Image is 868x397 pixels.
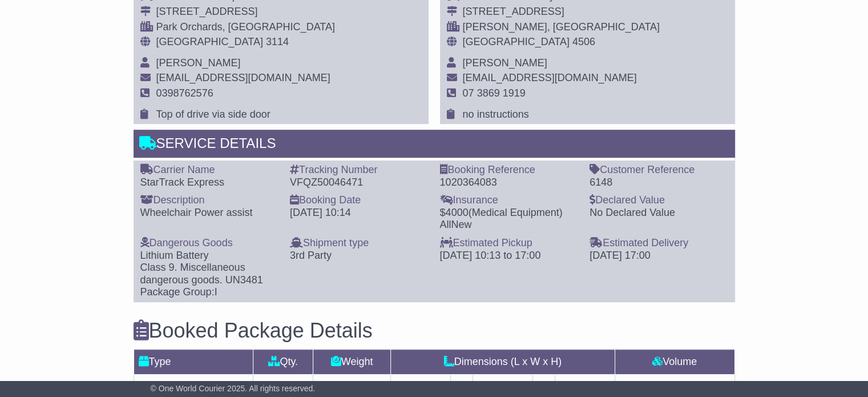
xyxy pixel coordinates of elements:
[590,194,728,207] div: Declared Value
[463,87,526,99] span: 07 3869 1919
[290,207,429,219] div: [DATE] 10:14
[313,349,391,374] td: Weight
[140,237,279,250] div: Dangerous Goods
[156,109,271,120] span: Top of drive via side door
[266,36,289,47] span: 3114
[440,194,579,207] div: Insurance
[140,164,279,177] div: Carrier Name
[156,72,330,83] span: [EMAIL_ADDRESS][DOMAIN_NAME]
[156,6,335,18] div: [STREET_ADDRESS]
[134,319,735,342] h3: Booked Package Details
[290,177,429,189] div: VFQZ50046471
[290,237,429,250] div: Shipment type
[463,57,547,69] span: [PERSON_NAME]
[225,274,263,286] span: UN3481
[156,21,335,34] div: Park Orchards, [GEOGRAPHIC_DATA]
[290,250,332,261] span: 3rd Party
[134,130,735,161] div: Service Details
[440,177,579,189] div: 1020364083
[463,109,529,120] span: no instructions
[590,177,728,189] div: 6148
[151,384,316,393] span: © One World Courier 2025. All rights reserved.
[440,250,579,262] div: [DATE] 10:13 to 17:00
[463,6,700,18] div: [STREET_ADDRESS]
[391,349,615,374] td: Dimensions (L x W x H)
[156,57,241,69] span: [PERSON_NAME]
[140,207,279,219] div: Wheelchair Power assist
[463,21,700,34] div: [PERSON_NAME], [GEOGRAPHIC_DATA]
[253,349,313,374] td: Qty.
[446,207,469,218] span: 4000
[140,194,279,207] div: Description
[463,36,570,47] span: [GEOGRAPHIC_DATA]
[140,250,209,261] span: Lithium Battery
[590,164,728,177] div: Customer Reference
[156,36,263,47] span: [GEOGRAPHIC_DATA]
[572,36,595,47] span: 4506
[290,194,429,207] div: Booking Date
[590,237,728,250] div: Estimated Delivery
[615,349,734,374] td: Volume
[134,349,253,374] td: Type
[689,379,694,388] sup: 3
[156,87,213,99] span: 0398762576
[440,164,579,177] div: Booking Reference
[590,207,728,219] div: No Declared Value
[140,262,245,286] span: Class 9. Miscellaneous dangerous goods.
[440,207,579,231] div: $ ( )
[215,286,217,298] span: I
[140,286,279,299] div: Package Group:
[440,237,579,250] div: Estimated Pickup
[590,250,728,262] div: [DATE] 17:00
[140,177,279,189] div: StarTrack Express
[463,72,637,83] span: [EMAIL_ADDRESS][DOMAIN_NAME]
[290,164,429,177] div: Tracking Number
[472,207,559,218] span: Medical Equipment
[440,219,579,231] div: AllNew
